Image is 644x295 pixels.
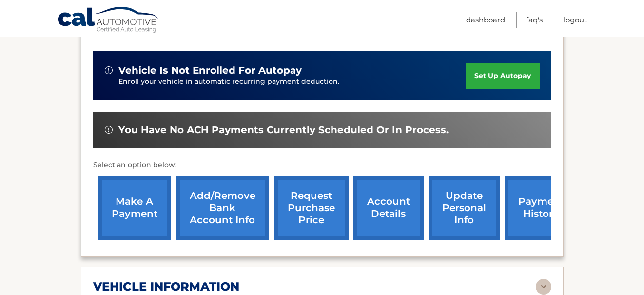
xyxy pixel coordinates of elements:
[118,64,302,77] span: vehicle is not enrolled for autopay
[57,6,159,35] a: Cal Automotive
[536,279,551,295] img: accordion-rest.svg
[353,176,424,240] a: account details
[93,159,551,171] p: Select an option below:
[429,176,500,240] a: update personal info
[274,176,349,240] a: request purchase price
[466,63,539,89] a: set up autopay
[526,12,543,28] a: FAQ's
[176,176,269,240] a: Add/Remove bank account info
[118,77,467,87] p: Enroll your vehicle in automatic recurring payment deduction.
[564,12,587,28] a: Logout
[466,12,505,28] a: Dashboard
[505,176,578,240] a: payment history
[118,124,449,136] span: You have no ACH payments currently scheduled or in process.
[98,176,171,240] a: make a payment
[105,126,113,134] img: alert-white.svg
[93,279,239,294] h2: vehicle information
[105,66,113,74] img: alert-white.svg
